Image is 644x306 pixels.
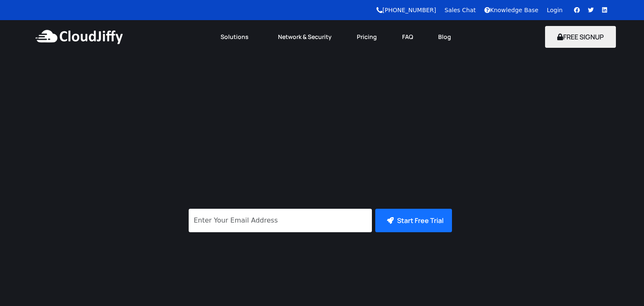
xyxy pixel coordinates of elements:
[189,209,372,232] input: Enter Your Email Address
[375,209,452,232] button: Start Free Trial
[377,7,436,13] a: [PHONE_NUMBER]
[390,28,426,46] a: FAQ
[265,28,344,46] a: Network & Security
[208,28,265,46] a: Solutions
[444,7,475,13] a: Sales Chat
[484,7,539,13] a: Knowledge Base
[545,32,616,41] a: FREE SIGNUP
[426,28,464,46] a: Blog
[545,26,616,48] button: FREE SIGNUP
[547,7,563,13] a: Login
[344,28,390,46] a: Pricing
